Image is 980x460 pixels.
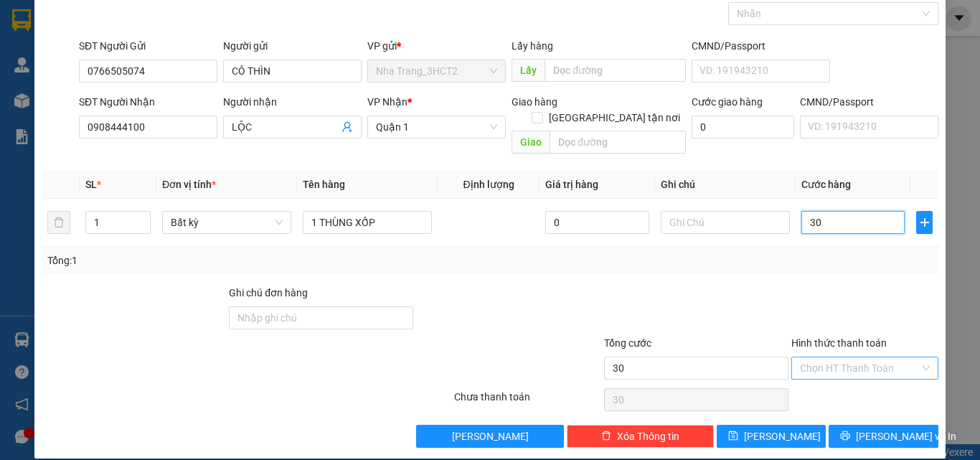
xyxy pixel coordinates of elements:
img: logo.jpg [156,18,190,52]
label: Ghi chú đơn hàng [229,287,308,299]
span: [GEOGRAPHIC_DATA] tận nơi [543,110,686,126]
span: Giao hàng [512,96,557,108]
span: save [728,431,738,442]
span: delete [601,431,611,442]
span: Giá trị hàng [545,179,598,190]
span: plus [917,217,932,228]
div: SĐT Người Gửi [79,38,217,54]
th: Ghi chú [655,171,796,199]
div: VP gửi [367,38,506,54]
span: [PERSON_NAME] [452,428,529,444]
span: [PERSON_NAME] [744,428,821,444]
span: printer [840,431,850,442]
div: Người nhận [223,94,362,110]
span: SL [85,179,97,190]
span: Tên hàng [303,179,345,190]
input: VD: Bàn, Ghế [303,211,432,234]
input: 0 [545,211,649,234]
input: Dọc đường [545,59,686,82]
div: Người gửi [223,38,362,54]
span: Giao [512,131,550,154]
button: save[PERSON_NAME] [717,425,826,448]
span: Tổng cước [604,337,651,349]
input: Cước giao hàng [692,116,794,139]
b: Phương Nam Express [18,93,79,185]
span: VP Nhận [367,96,407,108]
button: deleteXóa Thông tin [567,425,714,448]
span: Lấy hàng [512,40,553,52]
div: CMND/Passport [800,94,938,110]
div: Tổng: 1 [47,253,380,268]
input: Dọc đường [550,131,686,154]
span: Lấy [512,59,545,82]
button: printer[PERSON_NAME] và In [829,425,938,448]
button: plus [916,211,933,234]
input: Ghi chú đơn hàng [229,306,413,329]
span: Xóa Thông tin [617,428,679,444]
div: SĐT Người Nhận [79,94,217,110]
b: Gửi khách hàng [88,21,142,88]
span: Nha Trang_3HCT2 [376,60,497,82]
button: delete [47,211,70,234]
span: Định lượng [463,179,514,190]
input: Ghi Chú [661,211,790,234]
label: Cước giao hàng [692,96,763,108]
div: Chưa thanh toán [453,389,603,414]
span: Quận 1 [376,116,497,138]
span: Bất kỳ [171,212,283,233]
span: user-add [341,121,353,133]
b: [DOMAIN_NAME] [121,55,197,66]
span: Đơn vị tính [162,179,216,190]
span: Cước hàng [801,179,851,190]
li: (c) 2017 [121,68,197,86]
div: CMND/Passport [692,38,830,54]
button: [PERSON_NAME] [416,425,563,448]
label: Hình thức thanh toán [791,337,887,349]
span: [PERSON_NAME] và In [856,428,956,444]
